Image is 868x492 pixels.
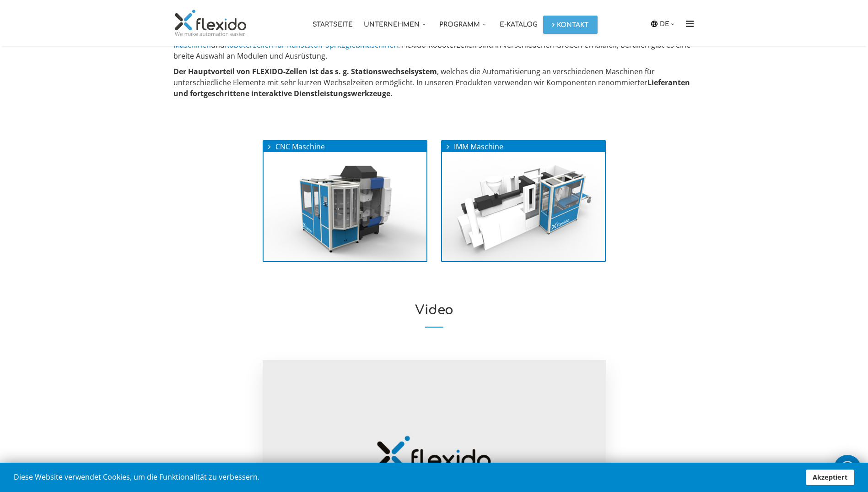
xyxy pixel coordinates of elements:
strong: Der Hauptvorteil von FLEXIDO-Zellen ist das s. g. Stationswechselsystem [173,66,437,77]
a: Kontakt [543,16,598,34]
a: IMM Maschine [442,142,605,261]
a: CNC Maschine [264,142,426,261]
a: Akzeptiert [806,470,854,485]
img: IMM-Maschinen [442,152,605,261]
i: Menu [683,19,697,28]
p: , welches die Automatisierung an verschiedenen Maschinen für unterschiedliche Elemente mit sehr k... [173,66,695,99]
img: icon-laguage.svg [650,20,658,28]
img: CNC-Maschinen [264,152,426,261]
img: whatsapp_icon_white.svg [838,459,857,477]
img: Flexido, d.o.o. [173,9,248,37]
a: DE [660,19,677,29]
h2: Video [173,303,695,328]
